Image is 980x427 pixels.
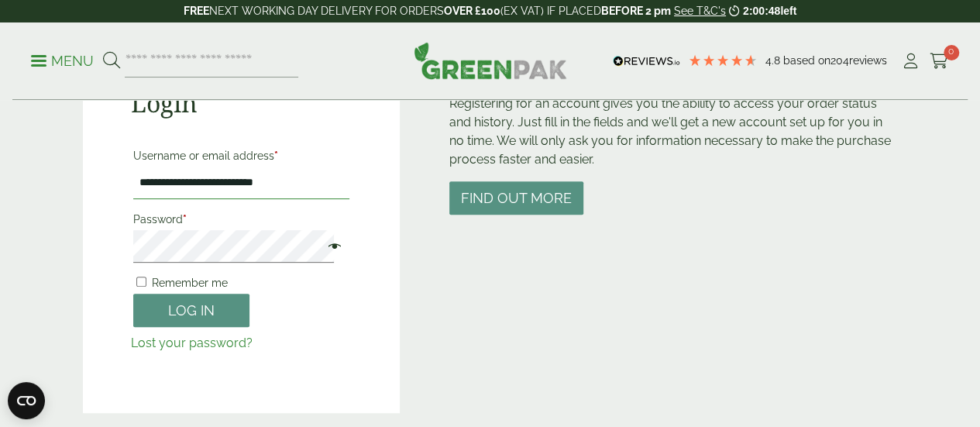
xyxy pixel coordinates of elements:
button: Find out more [449,181,583,215]
img: REVIEWS.io [613,56,680,67]
i: My Account [901,53,920,69]
a: See T&C's [674,5,726,17]
span: 204 [830,54,849,67]
p: Registering for an account gives you the ability to access your order status and history. Just fi... [449,95,897,169]
div: 4.79 Stars [688,53,758,67]
span: left [780,5,796,17]
button: Open CMP widget [8,382,45,419]
strong: OVER £100 [444,5,500,17]
strong: FREE [184,5,209,17]
h2: Login [131,88,352,118]
span: 4.8 [765,54,783,67]
span: reviews [849,54,887,67]
a: Find out more [449,191,583,206]
i: Cart [930,53,949,69]
button: Log in [133,294,249,327]
a: Menu [31,52,94,67]
input: Remember me [136,277,146,287]
a: 0 [930,50,949,73]
p: Menu [31,52,94,71]
strong: BEFORE 2 pm [601,5,671,17]
span: Remember me [152,277,228,289]
span: Based on [783,54,830,67]
label: Password [133,208,350,230]
span: 2:00:48 [743,5,780,17]
label: Username or email address [133,145,350,167]
a: Lost your password? [131,336,253,350]
span: 0 [944,45,959,60]
img: GreenPak Supplies [414,42,567,79]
